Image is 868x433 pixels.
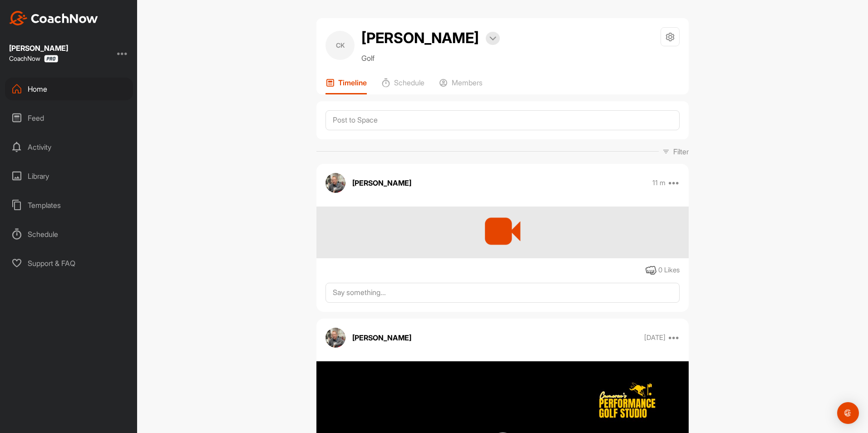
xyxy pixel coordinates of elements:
[644,333,666,342] p: [DATE]
[361,53,500,64] p: Golf
[9,44,68,52] div: [PERSON_NAME]
[9,55,58,63] div: CoachNow
[44,55,58,63] img: CoachNow Pro
[452,78,483,87] p: Members
[489,36,496,41] img: arrow-down
[394,78,424,87] p: Schedule
[325,31,355,60] div: CK
[9,11,98,25] img: CoachNow
[658,265,680,276] div: 0 Likes
[325,173,345,193] img: avatar
[5,165,133,187] div: Library
[338,78,367,87] p: Timeline
[673,146,689,157] p: Filter
[652,178,666,187] p: 11 m
[5,78,133,100] div: Home
[352,332,411,343] p: [PERSON_NAME]
[352,177,411,188] p: [PERSON_NAME]
[5,107,133,129] div: Feed
[361,27,479,49] h2: [PERSON_NAME]
[5,194,133,216] div: Templates
[5,136,133,158] div: Activity
[325,328,345,348] img: avatar
[5,252,133,275] div: Support & FAQ
[837,402,859,424] div: Open Intercom Messenger
[5,223,133,246] div: Schedule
